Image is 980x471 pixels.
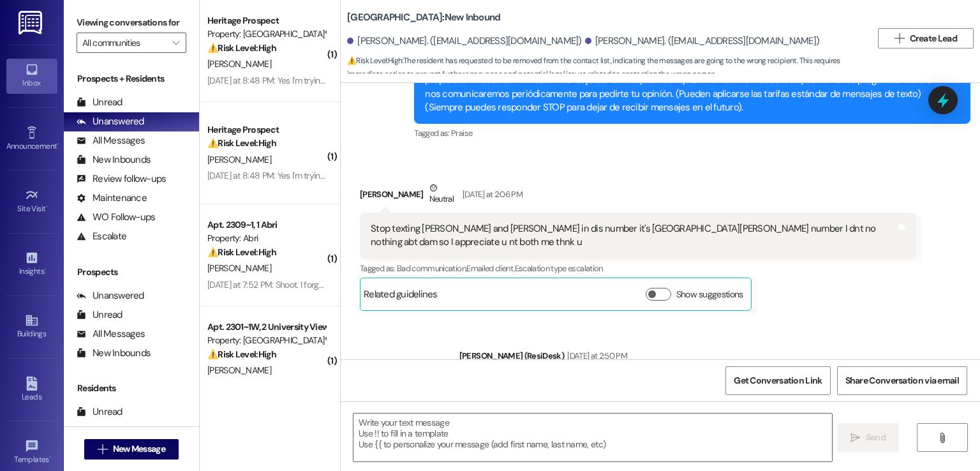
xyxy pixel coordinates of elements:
[866,431,886,444] span: Send
[207,279,822,290] div: [DATE] at 7:52 PM: Shoot. I forgot. I'm going to be in school from 8-5pm [DATE]... is it possible...
[397,263,466,274] span: Bad communication ,
[98,444,107,454] i: 
[564,349,627,363] div: [DATE] at 2:50 PM
[207,232,325,245] div: Property: Abri
[77,115,144,128] div: Unanswered
[207,75,910,86] div: [DATE] at 8:48 PM: Yes I'm trying to find a way to get some money while im living in [GEOGRAPHIC_...
[347,56,402,66] strong: ⚠️ Risk Level: High
[207,246,276,258] strong: ⚠️ Risk Level: High
[207,137,276,149] strong: ⚠️ Risk Level: High
[77,424,144,438] div: Unanswered
[77,13,186,33] label: Viewing conversations for
[84,439,179,460] button: New Message
[207,14,325,27] div: Heritage Prospect
[845,374,959,387] span: Share Conversation via email
[207,123,325,137] div: Heritage Prospect
[207,334,325,347] div: Property: [GEOGRAPHIC_DATA]*
[459,349,970,367] div: [PERSON_NAME] (ResiDesk)
[837,423,899,452] button: Send
[77,191,147,205] div: Maintenance
[585,34,820,48] div: [PERSON_NAME]. ([EMAIL_ADDRESS][DOMAIN_NAME])
[77,347,151,360] div: New Inbounds
[676,288,743,301] label: Show suggestions
[77,153,151,167] div: New Inbounds
[347,34,582,48] div: [PERSON_NAME]. ([EMAIL_ADDRESS][DOMAIN_NAME])
[77,308,122,322] div: Unread
[360,259,916,278] div: Tagged as:
[77,96,122,109] div: Unread
[347,54,872,82] span: : The resident has requested to be removed from the contact list, indicating the messages are goi...
[64,382,199,395] div: Residents
[837,366,967,395] button: Share Conversation via email
[207,58,271,70] span: [PERSON_NAME]
[77,405,122,419] div: Unread
[44,265,46,274] span: •
[207,218,325,232] div: Apt. 2309~1, 1 Abri
[207,348,276,360] strong: ⚠️ Risk Level: High
[113,442,165,456] span: New Message
[49,453,51,462] span: •
[6,247,57,281] a: Insights •
[6,310,57,344] a: Buildings
[207,154,271,165] span: [PERSON_NAME]
[6,184,57,219] a: Site Visit •
[77,134,145,147] div: All Messages
[207,320,325,334] div: Apt. 2301~1W, 2 University View Rexburg
[734,374,822,387] span: Get Conversation Link
[207,364,271,376] span: [PERSON_NAME]
[895,33,904,43] i: 
[371,222,896,250] div: Stop texting [PERSON_NAME] and [PERSON_NAME] in dis number it's [GEOGRAPHIC_DATA][PERSON_NAME] nu...
[207,27,325,41] div: Property: [GEOGRAPHIC_DATA]*
[6,373,57,407] a: Leads
[82,33,166,53] input: All communities
[64,265,199,279] div: Prospects
[64,72,199,86] div: Prospects + Residents
[910,32,957,45] span: Create Lead
[77,230,126,243] div: Escalate
[850,433,860,443] i: 
[451,128,472,138] span: Praise
[57,140,59,149] span: •
[207,42,276,54] strong: ⚠️ Risk Level: High
[725,366,830,395] button: Get Conversation Link
[77,172,166,186] div: Review follow-ups
[364,288,438,306] div: Related guidelines
[77,327,145,341] div: All Messages
[347,11,500,24] b: [GEOGRAPHIC_DATA]: New Inbound
[459,188,523,201] div: [DATE] at 2:06 PM
[207,170,910,181] div: [DATE] at 8:48 PM: Yes I'm trying to find a way to get some money while im living in [GEOGRAPHIC_...
[207,262,271,274] span: [PERSON_NAME]
[46,202,48,211] span: •
[360,181,916,213] div: [PERSON_NAME]
[77,211,155,224] div: WO Follow-ups
[515,263,603,274] span: Escalation type escalation
[77,289,144,303] div: Unanswered
[427,181,456,208] div: Neutral
[466,263,514,274] span: Emailed client ,
[6,435,57,470] a: Templates •
[19,11,45,34] img: ResiDesk Logo
[6,59,57,93] a: Inbox
[937,433,947,443] i: 
[414,124,970,142] div: Tagged as:
[172,38,179,48] i: 
[878,28,974,49] button: Create Lead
